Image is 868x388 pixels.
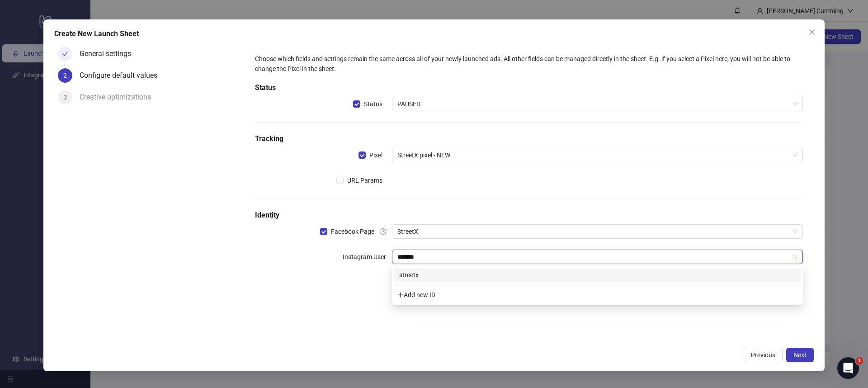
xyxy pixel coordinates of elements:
[344,175,386,185] span: URL Params
[80,47,138,61] div: General settings
[255,210,803,221] h5: Identity
[397,292,404,298] span: plus
[394,268,801,282] div: streetx
[63,94,67,101] span: 3
[255,82,803,93] h5: Status
[54,28,814,39] div: Create New Launch Sheet
[80,68,165,83] div: Configure default values
[805,25,819,39] button: Close
[397,225,797,238] span: StreetX
[397,148,797,162] span: StreetX pixel - NEW
[786,348,814,362] button: Next
[366,150,386,160] span: Pixel
[744,348,783,362] button: Previous
[793,351,807,359] span: Next
[856,357,863,364] span: 1
[399,270,796,280] div: streetx
[327,227,378,237] span: Facebook Page
[397,97,797,111] span: PAUSED
[63,72,67,79] span: 2
[751,351,775,359] span: Previous
[837,357,859,379] iframe: Intercom live chat
[808,28,816,36] span: close
[62,51,68,57] span: check
[255,54,803,74] div: Choose which fields and settings remain the same across all of your newly launched ads. All other...
[394,286,801,303] div: plusAdd new ID
[360,99,386,109] span: Status
[343,250,392,264] label: Instagram User
[255,133,803,144] h5: Tracking
[80,90,158,104] div: Creative optimizations
[380,228,386,235] span: question-circle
